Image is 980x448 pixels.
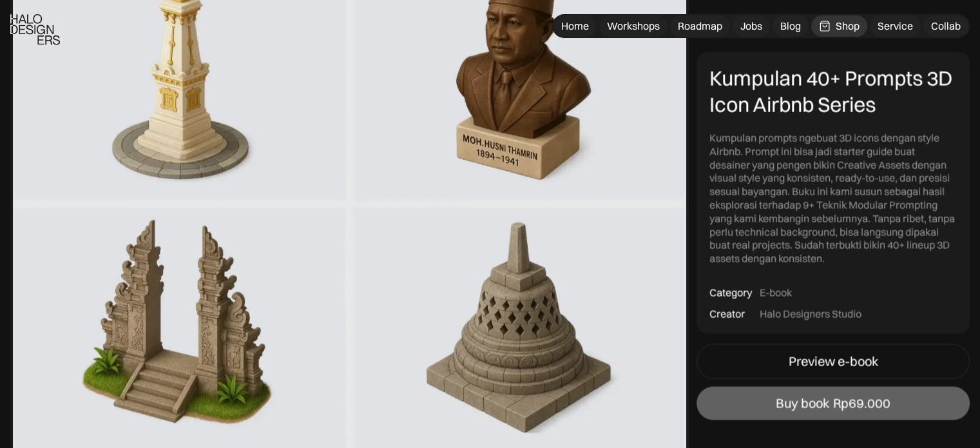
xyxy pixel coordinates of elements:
a: Preview e-book [697,344,970,378]
div: Creator [709,307,745,320]
div: Collab [931,19,961,33]
a: Roadmap [670,15,730,37]
div: Jobs [740,19,762,33]
div: Category [709,286,752,299]
div: E-book [760,286,792,299]
div: Buy book [776,395,829,411]
div: Blog [780,19,801,33]
div: Home [561,19,589,33]
div: Shop [836,19,860,33]
div: Preview e-book [789,353,878,369]
div: Rp69.000 [833,395,890,411]
a: Jobs [733,15,770,37]
div: Workshops [607,19,660,33]
a: Workshops [599,15,668,37]
a: Buy bookRp69.000 [697,386,970,420]
div: Halo Designers Studio [760,307,861,320]
a: Home [553,15,597,37]
a: Collab [923,15,968,37]
div: Service [878,19,913,33]
div: Kumpulan 40+ Prompts 3D Icon Airbnb Series [709,64,957,118]
div: Roadmap [678,19,722,33]
a: Shop [811,15,867,37]
div: Kumpulan prompts ngebuat 3D icons dengan style Airbnb. Prompt ini bisa jadi starter guide buat de... [709,131,957,265]
a: Blog [773,15,809,37]
a: Service [870,15,921,37]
